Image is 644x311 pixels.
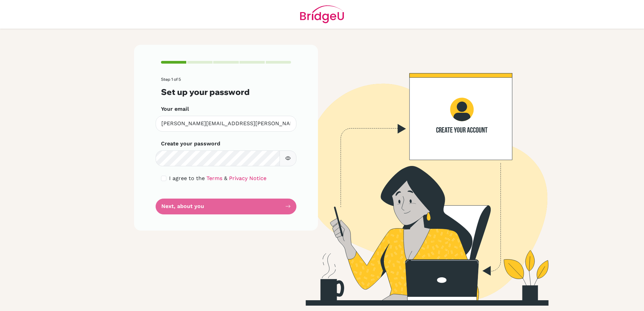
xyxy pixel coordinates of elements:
[169,175,205,181] span: I agree to the
[161,105,189,113] label: Your email
[224,175,227,181] span: &
[161,77,181,82] span: Step 1 of 5
[229,175,266,181] a: Privacy Notice
[226,45,610,306] img: Create your account
[161,140,220,148] label: Create your password
[206,175,222,181] a: Terms
[156,116,296,132] input: Insert your email*
[161,87,291,97] h3: Set up your password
